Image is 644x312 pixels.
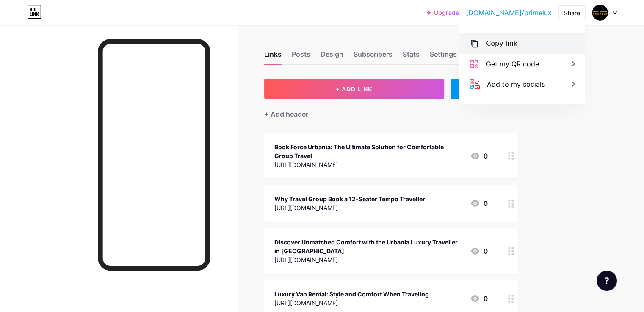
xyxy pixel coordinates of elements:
div: Subscribers [354,49,392,64]
a: Upgrade [427,9,459,16]
div: Posts [292,49,310,64]
div: Links [264,49,282,64]
div: Why Travel Group Book a 12-Seater Tempo Traveller [274,194,425,203]
div: + Add header [264,109,308,119]
div: Stats [403,49,420,64]
div: Design [321,49,343,64]
div: Get my QR code [486,59,539,69]
div: [URL][DOMAIN_NAME] [274,298,429,307]
div: 0 [470,246,488,256]
div: Book Force Urbania: The Ultimate Solution for Comfortable Group Travel [274,142,463,160]
div: [URL][DOMAIN_NAME] [274,255,463,264]
div: [URL][DOMAIN_NAME] [274,203,425,212]
span: + ADD LINK [336,85,372,93]
button: + ADD LINK [264,79,444,99]
div: Settings [430,49,457,64]
div: Share [564,8,580,17]
a: [DOMAIN_NAME]/primelux [466,8,552,18]
div: Discover Unmatched Comfort with the Urbania Luxury Traveller in [GEOGRAPHIC_DATA] [274,238,463,255]
div: Luxury Van Rental: Style and Comfort When Traveling [274,290,429,298]
img: Prime Luxury Travels [592,5,608,21]
div: [URL][DOMAIN_NAME] [274,160,463,169]
div: Add to my socials [487,79,545,89]
div: + ADD EMBED [451,79,518,99]
div: 0 [470,198,488,208]
div: 0 [470,151,488,161]
div: 0 [470,293,488,304]
div: Copy link [486,38,517,49]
